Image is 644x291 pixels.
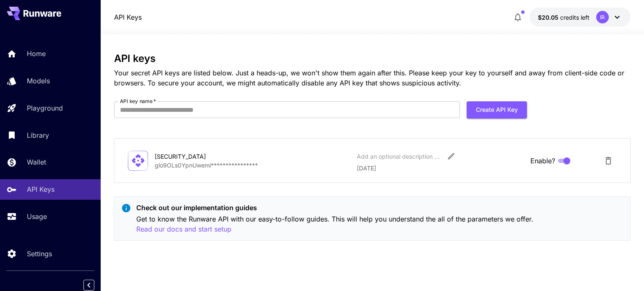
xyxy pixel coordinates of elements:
p: Models [27,76,50,86]
button: Edit [444,149,459,164]
p: Settings [27,249,52,259]
button: Delete API Key [600,152,617,169]
div: IR [596,11,609,23]
span: credits left [560,14,589,21]
p: Library [27,130,49,140]
div: Add an optional description or comment [357,152,441,161]
p: Your secret API keys are listed below. Just a heads-up, we won't show them again after this. Plea... [114,68,630,88]
h3: API keys [114,53,630,64]
p: Home [27,49,46,59]
button: Create API Key [467,101,527,118]
label: API key name [120,98,156,105]
p: Get to know the Runware API with our easy-to-follow guides. This will help you understand the all... [136,214,623,234]
p: Check out our implementation guides [136,203,623,213]
span: Enable? [530,156,555,166]
span: $20.05 [538,14,560,21]
nav: breadcrumb [114,12,142,22]
a: API Keys [114,12,142,22]
div: $20.05 [538,13,589,22]
p: Playground [27,103,63,113]
div: [SECURITY_DATA] [155,152,239,161]
p: Usage [27,211,47,221]
button: Collapse sidebar [83,280,94,291]
button: $20.05IR [530,8,631,27]
p: Wallet [27,157,46,167]
p: API Keys [27,184,55,194]
button: Read our docs and start setup [136,224,231,234]
p: [DATE] [357,164,523,173]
